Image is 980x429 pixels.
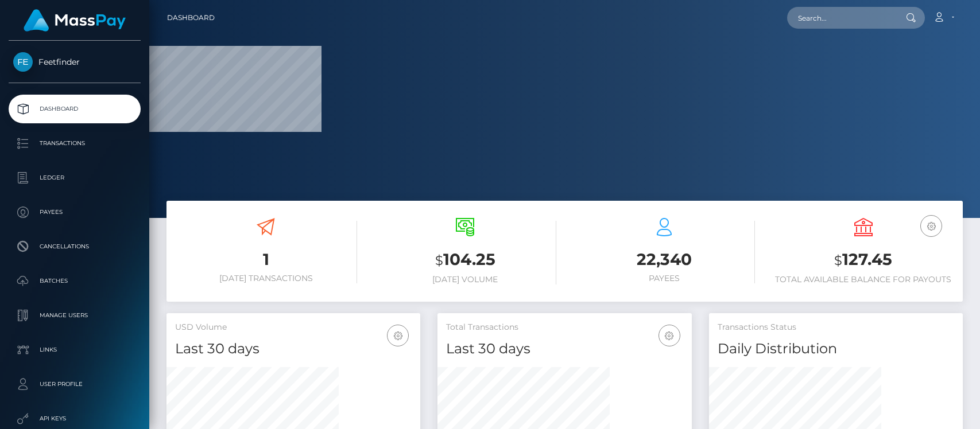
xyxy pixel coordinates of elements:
p: User Profile [13,376,136,393]
a: Transactions [9,129,141,158]
p: Payees [13,204,136,221]
a: Payees [9,198,141,227]
p: Batches [13,272,136,290]
h6: Total Available Balance for Payouts [772,275,954,284]
h3: 1 [175,248,357,271]
p: Cancellations [13,238,136,255]
a: Manage Users [9,301,141,330]
h4: Last 30 days [175,339,412,359]
p: Manage Users [13,307,136,324]
small: $ [435,252,443,268]
p: Ledger [13,169,136,186]
h3: 127.45 [772,248,954,272]
span: Feetfinder [9,57,141,67]
a: Dashboard [9,95,141,123]
input: Search... [787,7,895,29]
h5: USD Volume [175,322,412,333]
a: User Profile [9,370,141,399]
h4: Daily Distribution [718,339,954,359]
h6: Payees [574,274,756,283]
h5: Total Transactions [446,322,683,333]
a: Batches [9,267,141,295]
a: Ledger [9,163,141,192]
h6: [DATE] Volume [374,275,556,284]
small: $ [834,252,842,268]
a: Links [9,336,141,364]
img: MassPay Logo [24,9,126,32]
p: Links [13,341,136,358]
a: Dashboard [167,6,215,30]
img: Feetfinder [13,52,33,72]
h5: Transactions Status [718,322,954,333]
h3: 22,340 [574,248,756,271]
h4: Last 30 days [446,339,683,359]
p: Transactions [13,135,136,152]
p: API Keys [13,410,136,427]
a: Cancellations [9,232,141,261]
p: Dashboard [13,100,136,118]
h3: 104.25 [374,248,556,272]
h6: [DATE] Transactions [175,274,357,283]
